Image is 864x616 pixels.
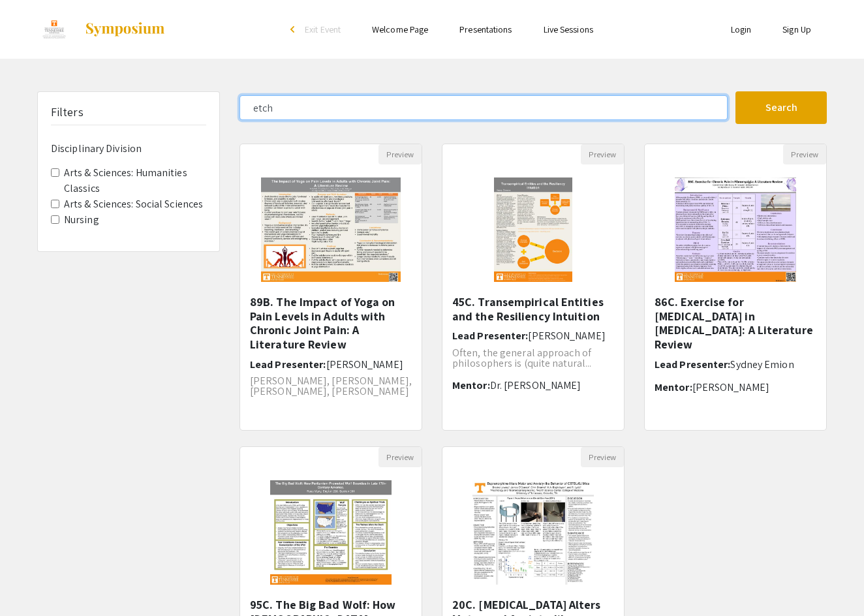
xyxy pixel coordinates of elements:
[662,164,810,295] img: <p><strong style="background-color: rgb(237, 235, 233); color: rgb(0, 0, 0);">86C. Exercise&nbsp;...
[442,144,625,431] div: Open Presentation <p>45C. Transempirical Entities and the Resiliency Intuition</p>
[326,358,403,371] span: [PERSON_NAME]
[64,165,206,196] label: Arts & Sciences: Humanities Classics
[239,95,728,120] input: Search Keyword(s) Or Author(s)
[10,557,55,606] iframe: Chat
[644,144,827,431] div: Open Presentation <p><strong style="background-color: rgb(237, 235, 233); color: rgb(0, 0, 0);">8...
[84,22,166,37] img: Symposium by ForagerOne
[692,380,769,394] span: [PERSON_NAME]
[250,358,412,371] h6: Lead Presenter:
[459,23,512,35] a: Presentations
[459,467,608,598] img: <p>20C. Buprenorphine Alters Motor and Anxiety-like Behavior of C57BL/6J Mice</p>
[372,23,428,35] a: Welcome Page
[51,142,206,155] h6: Disciplinary Division
[239,144,422,431] div: Open Presentation <p><strong>89B. The Impact of Yoga on Pain Levels in Adults with Chronic Joint ...
[655,295,816,351] h5: 86C. Exercise for [MEDICAL_DATA] in [MEDICAL_DATA]: A Literature Review
[452,346,591,370] span: Often, the general approach of philosophers is (quite natural...
[655,380,692,394] span: Mentor:
[37,13,166,46] a: EUReCA 2024
[64,196,203,212] label: Arts & Sciences: Social Sciences
[730,358,794,371] span: Sydney Emion
[290,25,298,33] div: arrow_back_ios
[452,378,490,392] span: Mentor:
[528,329,605,343] span: [PERSON_NAME]
[655,358,816,371] h6: Lead Presenter:
[51,105,84,119] h5: Filters
[378,144,422,164] button: Preview
[452,295,614,323] h5: 45C. Transempirical Entities and the Resiliency Intuition
[37,13,71,46] img: EUReCA 2024
[250,376,412,397] p: [PERSON_NAME], [PERSON_NAME], [PERSON_NAME], [PERSON_NAME]
[452,330,614,342] h6: Lead Presenter:
[544,23,593,35] a: Live Sessions
[248,164,413,295] img: <p><strong>89B. The Impact of Yoga on Pain Levels in Adults with Chronic Joint Pain: A Literature...
[481,164,585,295] img: <p>45C. Transempirical Entities and the Resiliency Intuition</p>
[250,295,412,351] h5: 89B. The Impact of Yoga on Pain Levels in Adults with Chronic Joint Pain: A Literature Review
[782,23,811,35] a: Sign Up
[581,447,624,467] button: Preview
[581,144,624,164] button: Preview
[257,467,405,598] img: <p>95C. The Big Bad Wolf: How <span style="color: rgb(0, 0, 0);">Puritanism Promoted Wolf Bountie...
[64,212,99,228] label: Nursing
[783,144,826,164] button: Preview
[378,447,422,467] button: Preview
[490,378,581,392] span: Dr. [PERSON_NAME]
[735,91,827,124] button: Search
[305,23,341,35] span: Exit Event
[731,23,752,35] a: Login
